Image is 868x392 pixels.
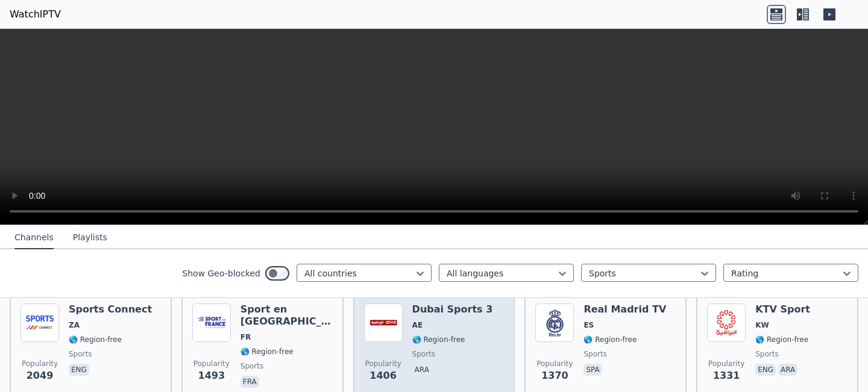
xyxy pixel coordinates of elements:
[583,349,606,359] span: sports
[755,303,810,316] h6: KTV Sport
[73,226,107,249] button: Playlists
[364,303,403,342] img: Dubai Sports 3
[193,359,230,369] span: Popularity
[535,303,574,342] img: Real Madrid TV
[10,7,61,22] a: WatchIPTV
[713,369,740,383] span: 1331
[241,361,263,371] span: sports
[412,335,465,344] span: 🌎 Region-free
[755,364,776,376] p: eng
[583,303,666,316] h6: Real Madrid TV
[755,335,808,344] span: 🌎 Region-free
[14,226,54,249] button: Channels
[412,364,432,376] p: ara
[20,303,59,342] img: Sports Connect
[583,364,602,376] p: spa
[69,320,80,330] span: ZA
[192,303,231,342] img: Sport en France
[69,303,152,316] h6: Sports Connect
[365,359,401,369] span: Popularity
[412,320,423,330] span: AE
[707,303,746,342] img: KTV Sport
[583,320,594,330] span: ES
[412,349,435,359] span: sports
[198,369,225,383] span: 1493
[241,332,251,342] span: FR
[69,364,89,376] p: eng
[182,267,260,279] label: Show Geo-blocked
[241,376,259,388] p: fra
[22,359,58,369] span: Popularity
[69,349,92,359] span: sports
[536,359,573,369] span: Popularity
[708,359,744,369] span: Popularity
[69,335,122,344] span: 🌎 Region-free
[755,320,769,330] span: KW
[755,349,778,359] span: sports
[583,335,637,344] span: 🌎 Region-free
[27,369,54,383] span: 2049
[370,369,397,383] span: 1406
[541,369,568,383] span: 1370
[412,303,493,316] h6: Dubai Sports 3
[241,347,294,356] span: 🌎 Region-free
[241,303,333,328] h6: Sport en [GEOGRAPHIC_DATA]
[778,364,797,376] p: ara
